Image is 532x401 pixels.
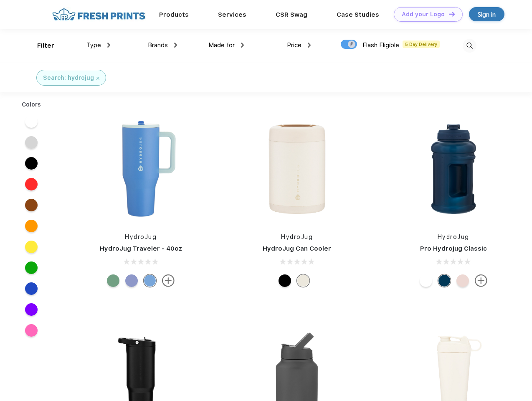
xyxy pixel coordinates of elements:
[107,274,119,287] div: Sage
[287,41,301,49] span: Price
[478,10,496,19] div: Sign in
[50,7,148,22] img: fo%20logo%202.webp
[297,274,309,287] div: Cream
[279,274,291,287] div: Black
[107,43,110,48] img: dropdown.png
[308,43,311,48] img: dropdown.png
[475,274,487,287] img: more.svg
[403,41,440,48] span: 5 Day Delivery
[438,233,469,240] a: HydroJug
[420,245,487,252] a: Pro Hydrojug Classic
[174,43,177,48] img: dropdown.png
[438,274,451,287] div: Navy
[125,274,138,287] div: Peri
[43,74,94,82] div: Search: hydrojug
[159,11,189,18] a: Products
[125,233,157,240] a: HydroJug
[162,274,175,287] img: more.svg
[85,113,196,224] img: func=resize&h=266
[144,274,156,287] div: Riptide
[96,77,99,80] img: filter_cancel.svg
[469,7,504,21] a: Sign in
[148,41,168,49] span: Brands
[15,100,48,109] div: Colors
[463,39,476,53] img: desktop_search.svg
[241,43,244,48] img: dropdown.png
[456,274,469,287] div: Pink Sand
[402,11,445,18] div: Add your Logo
[86,41,101,49] span: Type
[420,274,432,287] div: White
[37,41,54,51] div: Filter
[398,113,509,224] img: func=resize&h=266
[362,41,399,49] span: Flash Eligible
[241,113,352,224] img: func=resize&h=266
[100,245,182,252] a: HydroJug Traveler - 40oz
[263,245,331,252] a: HydroJug Can Cooler
[449,12,455,16] img: DT
[208,41,235,49] span: Made for
[281,233,313,240] a: HydroJug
